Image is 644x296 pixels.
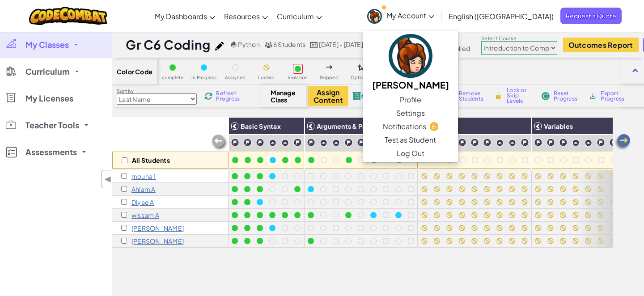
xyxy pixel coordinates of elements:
label: Sort by [117,88,197,95]
span: Assessments [25,148,77,156]
span: Notifications [383,121,426,132]
a: Request a Quote [560,8,622,24]
img: IconChallengeLevel.svg [293,138,302,147]
img: calendar.svg [310,42,318,48]
img: IconPracticeLevel.svg [508,139,516,147]
a: [PERSON_NAME] [363,33,458,93]
a: Test as Student [363,133,458,147]
img: IconLicenseApply.svg [352,92,366,100]
p: Tissire Nezha [131,237,184,245]
a: Profile [363,93,458,106]
p: All Students [132,156,170,164]
img: IconPracticeLevel.svg [320,139,327,147]
span: [DATE] - [DATE] [319,40,363,48]
span: 6 [430,122,438,131]
img: MultipleUsers.png [264,42,272,48]
span: Python [238,40,259,48]
img: IconLock.svg [494,92,503,100]
img: avatar [389,34,432,78]
span: English ([GEOGRAPHIC_DATA]) [449,12,554,21]
span: Color Code [117,68,153,75]
span: Curriculum [277,12,314,21]
p: wissam A [131,211,159,219]
img: IconChallengeLevel.svg [547,138,555,147]
a: Settings [363,106,458,120]
img: python.png [231,42,237,48]
h5: [PERSON_NAME] [372,78,449,92]
span: In Progress [191,75,216,80]
img: IconChallengeLevel.svg [483,138,491,147]
span: Teacher Tools [25,121,79,129]
img: IconPracticeLevel.svg [572,139,580,147]
span: Variables [544,122,573,130]
img: IconChallengeLevel.svg [470,138,479,147]
img: IconOptionalLevel.svg [358,64,364,72]
img: IconChallengeLevel.svg [521,138,529,147]
span: Manage Class [271,89,297,103]
img: IconSkippedLevel.svg [326,65,333,69]
h1: Gr C6 Coding [126,36,211,53]
p: mouha 1 [131,173,156,180]
a: My Account [363,2,439,30]
img: IconChallengeLevel.svg [597,138,605,147]
button: Assign Content [308,86,348,106]
img: CodeCombat logo [29,7,107,25]
img: IconChallengeLevel.svg [609,138,618,147]
span: 6 Students [273,40,305,48]
span: Remove Students [459,91,486,101]
img: IconChallengeLevel.svg [231,138,239,147]
img: IconPracticeLevel.svg [269,139,276,147]
span: Arguments & Properties [317,122,391,130]
span: Basic Syntax [241,122,281,130]
img: IconChallengeLevel.svg [357,138,365,147]
span: Resources [224,12,260,21]
p: Joud J [131,224,184,232]
span: Reset Progress [554,91,580,101]
img: IconChallengeLevel.svg [344,138,353,147]
img: IconReset.svg [541,92,550,100]
img: IconChallengeLevel.svg [559,138,568,147]
img: IconReload.svg [203,90,214,101]
a: Curriculum [272,4,326,28]
img: iconPencil.svg [215,42,224,51]
a: English ([GEOGRAPHIC_DATA]) [444,4,558,28]
span: Lock or Skip Levels [507,88,533,104]
img: IconPracticeLevel.svg [281,139,289,147]
img: IconChallengeLevel.svg [458,138,466,147]
span: Refresh Progress [216,91,244,101]
img: IconPracticeLevel.svg [332,139,340,147]
label: Select Course [481,35,557,42]
img: IconPracticeLevel.svg [496,139,504,147]
button: Outcomes Report [563,38,639,52]
span: My Account [386,11,434,20]
img: IconChallengeLevel.svg [307,138,315,147]
span: My Licenses [25,94,73,102]
span: complete [162,75,184,80]
a: Log Out [363,147,458,160]
span: My Dashboards [155,12,207,21]
a: Resources [220,4,272,28]
img: Arrow_Left_Inactive.png [211,134,229,152]
span: Skipped [320,75,339,80]
img: IconChallengeLevel.svg [534,138,542,147]
a: Notifications6 [363,120,458,133]
img: IconPracticeLevel.svg [585,139,592,147]
span: Violation [288,75,308,80]
img: IconArchive.svg [589,92,597,100]
p: Ahlam A [131,186,156,193]
a: My Dashboards [150,4,220,28]
span: Assigned [225,75,246,80]
p: Diyae A [131,199,154,206]
span: Locked [258,75,275,80]
span: ◀ [104,173,112,186]
span: Export Progress [601,91,628,101]
img: IconChallengeLevel.svg [243,138,252,147]
img: Arrow_Left.png [614,133,631,151]
span: Optional [351,75,371,80]
img: avatar [367,9,382,24]
span: Curriculum [25,68,70,76]
img: IconChallengeLevel.svg [256,138,264,147]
